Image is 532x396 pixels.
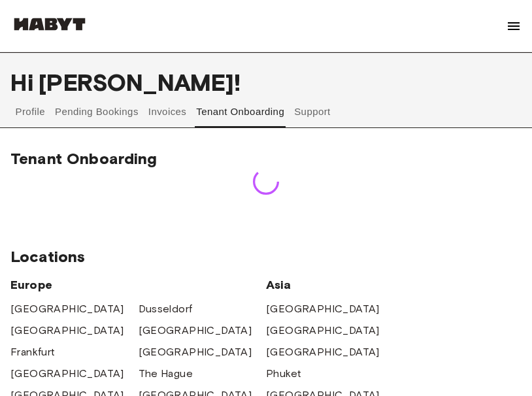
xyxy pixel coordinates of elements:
[10,149,158,168] span: Tenant Onboarding
[54,96,141,127] button: Pending Bookings
[266,344,380,360] a: [GEOGRAPHIC_DATA]
[10,301,124,317] a: [GEOGRAPHIC_DATA]
[293,96,333,127] button: Support
[139,344,252,360] a: [GEOGRAPHIC_DATA]
[139,366,193,382] a: The Hague
[10,96,522,127] div: user profile tabs
[10,366,124,382] a: [GEOGRAPHIC_DATA]
[10,247,522,267] span: Locations
[266,277,394,293] span: Asia
[266,366,301,382] a: Phuket
[10,277,266,293] span: Europe
[195,96,286,127] button: Tenant Onboarding
[10,69,39,96] span: Hi
[39,69,241,96] span: [PERSON_NAME] !
[266,323,380,338] a: [GEOGRAPHIC_DATA]
[10,344,56,360] a: Frankfurt
[139,301,193,317] a: Dusseldorf
[139,323,252,338] a: [GEOGRAPHIC_DATA]
[266,301,380,317] a: [GEOGRAPHIC_DATA]
[14,96,47,127] button: Profile
[146,96,188,127] button: Invoices
[10,323,124,338] a: [GEOGRAPHIC_DATA]
[10,18,89,31] img: Habyt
